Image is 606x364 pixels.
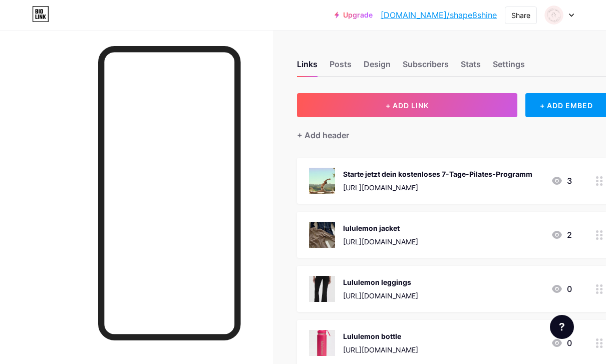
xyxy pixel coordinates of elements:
[551,175,572,187] div: 3
[343,277,418,287] div: Lululemon leggings
[364,58,391,76] div: Design
[297,93,517,117] button: + ADD LINK
[309,168,335,194] img: Starte jetzt dein kostenloses 7-Tage-Pilates-Programm
[381,9,497,21] a: [DOMAIN_NAME]/shape8shine
[343,236,418,247] div: [URL][DOMAIN_NAME]
[330,58,352,76] div: Posts
[343,331,418,341] div: Lululemon bottle
[403,58,449,76] div: Subscribers
[544,6,563,25] img: shape8shine
[343,344,418,355] div: [URL][DOMAIN_NAME]
[343,223,418,233] div: lululemon jacket
[335,11,373,19] a: Upgrade
[343,169,532,179] div: Starte jetzt dein kostenloses 7-Tage-Pilates-Programm
[551,229,572,241] div: 2
[343,290,418,301] div: [URL][DOMAIN_NAME]
[551,283,572,295] div: 0
[297,129,349,141] div: + Add header
[493,58,525,76] div: Settings
[309,330,335,356] img: Lululemon bottle
[386,101,429,110] span: + ADD LINK
[343,182,532,193] div: [URL][DOMAIN_NAME]
[461,58,481,76] div: Stats
[309,222,335,248] img: lululemon jacket
[511,10,530,21] div: Share
[297,58,318,76] div: Links
[551,337,572,349] div: 0
[309,276,335,302] img: Lululemon leggings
